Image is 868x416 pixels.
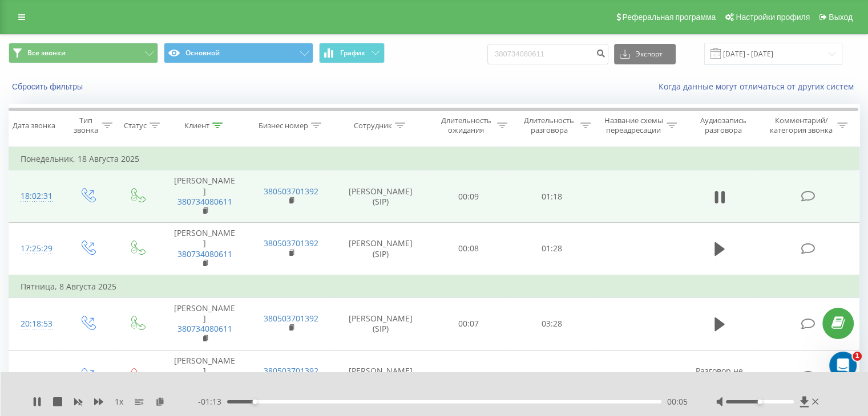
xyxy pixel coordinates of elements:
[427,223,510,275] td: 00:08
[9,43,158,63] button: Все звонки
[510,223,593,275] td: 01:28
[164,43,313,63] button: Основной
[252,399,257,404] div: Accessibility label
[319,43,385,63] button: График
[72,116,99,135] div: Тип звонка
[21,238,51,260] div: 17:25:29
[604,116,664,135] div: Название схемы переадресации
[354,121,392,130] div: Сотрудник
[334,298,427,350] td: [PERSON_NAME] (SIP)
[9,81,88,92] button: Сбросить фильтры
[264,186,318,197] a: 380503701392
[259,121,308,130] div: Бизнес номер
[340,49,365,57] span: График
[334,350,427,402] td: [PERSON_NAME] (SIP)
[736,13,810,22] span: Настройки профиля
[115,396,123,407] span: 1 x
[264,313,318,324] a: 380503701392
[264,238,318,248] a: 380503701392
[162,350,248,402] td: [PERSON_NAME]
[768,116,834,135] div: Комментарий/категория звонка
[427,350,510,402] td: 00:23
[696,365,743,386] span: Разговор не состоялся
[487,44,608,64] input: Поиск по номеру
[198,396,227,407] span: - 01:13
[13,121,55,130] div: Дата звонка
[177,196,232,207] a: 380734080611
[622,13,716,22] span: Реферальная программа
[853,352,862,361] span: 1
[427,298,510,350] td: 00:07
[334,223,427,275] td: [PERSON_NAME] (SIP)
[162,170,248,223] td: [PERSON_NAME]
[659,81,859,92] a: Когда данные могут отличаться от других систем
[510,298,593,350] td: 03:28
[829,352,857,379] iframe: Intercom live chat
[690,116,757,135] div: Аудиозапись разговора
[177,248,232,259] a: 380734080611
[667,396,688,407] span: 00:05
[829,13,853,22] span: Выход
[264,365,318,376] a: 380503701392
[427,170,510,223] td: 00:09
[27,48,66,58] span: Все звонки
[21,365,51,388] div: 14:33:40
[9,275,859,298] td: Пятница, 8 Августа 2025
[334,170,427,223] td: [PERSON_NAME] (SIP)
[124,121,147,130] div: Статус
[9,148,859,170] td: Понедельник, 18 Августа 2025
[184,121,209,130] div: Клиент
[757,399,762,404] div: Accessibility label
[520,116,578,135] div: Длительность разговора
[162,298,248,350] td: [PERSON_NAME]
[162,223,248,275] td: [PERSON_NAME]
[21,185,51,207] div: 18:02:31
[21,313,51,335] div: 20:18:53
[510,350,593,402] td: 00:00
[510,170,593,223] td: 01:18
[177,323,232,334] a: 380734080611
[614,44,676,64] button: Экспорт
[438,116,495,135] div: Длительность ожидания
